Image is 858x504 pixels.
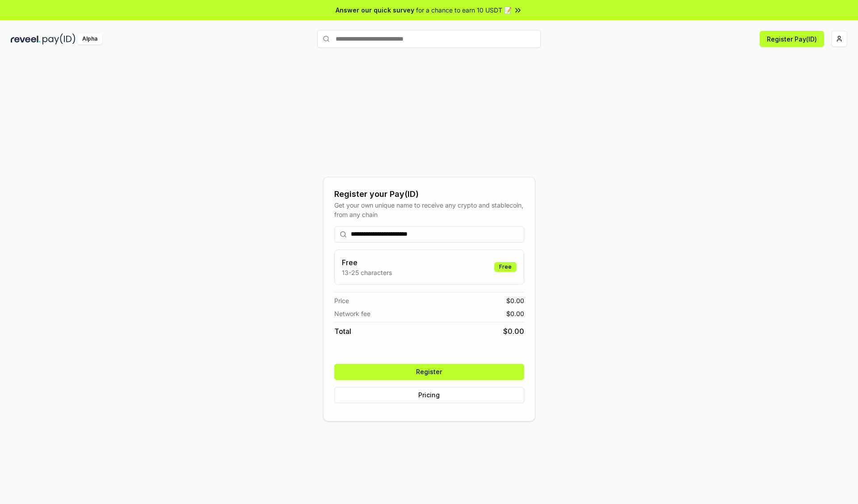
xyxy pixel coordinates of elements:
[342,268,392,277] p: 13-25 characters
[336,5,414,15] span: Answer our quick survey
[42,33,76,45] img: pay_id
[416,5,512,15] span: for a chance to earn 10 USDT 📝
[506,309,524,318] span: $ 0.00
[760,31,824,47] button: Register Pay(ID)
[494,262,517,272] div: Free
[342,257,392,268] h3: Free
[334,326,351,337] span: Total
[11,33,41,45] img: reveel_dark
[334,364,524,380] button: Register
[503,326,524,337] span: $ 0.00
[334,387,524,403] button: Pricing
[506,296,524,305] span: $ 0.00
[334,200,524,219] div: Get your own unique name to receive any crypto and stablecoin, from any chain
[334,309,370,318] span: Network fee
[334,188,524,200] div: Register your Pay(ID)
[77,33,102,45] div: Alpha
[334,296,349,305] span: Price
